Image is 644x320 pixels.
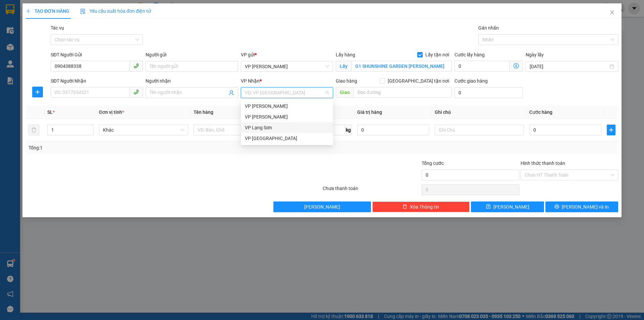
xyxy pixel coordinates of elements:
button: deleteXóa Thông tin [372,201,470,212]
span: Lấy tận nơi [423,51,452,58]
label: Hình thức thanh toán [521,161,565,166]
button: delete [29,125,39,135]
input: Lấy tận nơi [351,61,452,72]
span: kg [345,125,352,135]
span: delete [402,204,407,210]
span: save [486,204,491,210]
span: phone [133,89,139,95]
button: [PERSON_NAME] [273,201,371,212]
span: Lấy [336,61,351,72]
label: Cước giao hàng [454,78,488,84]
span: [PERSON_NAME] và In [562,203,609,211]
span: [GEOGRAPHIC_DATA] tận nơi [385,77,452,85]
span: Lấy hàng [336,52,355,57]
th: Ghi chú [432,106,527,119]
label: Gán nhãn [478,25,499,31]
span: Khác [103,125,184,135]
button: printer[PERSON_NAME] và In [545,201,618,212]
img: icon [80,9,86,14]
span: VP Nhận [241,78,260,84]
span: plus [26,9,31,13]
div: SĐT Người Gửi [51,51,143,58]
span: TẠO ĐƠN HÀNG [26,8,69,14]
button: Close [603,3,622,22]
div: VP Hà Nội [241,133,333,144]
span: Đơn vị tính [99,109,124,115]
span: Giao hàng [336,78,357,84]
input: Ngày lấy [530,63,608,70]
span: Giá trị hàng [357,109,382,115]
div: VP [PERSON_NAME] [245,113,329,121]
div: SĐT Người Nhận [51,77,143,85]
button: plus [32,87,43,97]
div: VP Lạng Sơn [241,122,333,133]
span: user-add [229,90,234,95]
span: Yêu cầu xuất hóa đơn điện tử [80,8,151,14]
span: plus [607,127,615,133]
div: Người gửi [146,51,238,58]
div: VP Minh Khai [241,111,333,122]
div: Người nhận [146,77,238,85]
div: VP Lạng Sơn [245,124,329,131]
span: [PERSON_NAME] [493,203,529,211]
div: Tổng: 1 [29,144,249,151]
div: VP Cao Bằng [241,101,333,111]
span: [PERSON_NAME] [304,203,340,211]
span: Tổng cước [422,161,444,166]
span: dollar-circle [514,63,519,68]
button: plus [607,125,615,135]
span: Xóa Thông tin [410,203,439,211]
label: Cước lấy hàng [454,52,485,57]
span: plus [33,89,43,95]
span: Giao [336,87,354,98]
span: Tên hàng [194,109,213,115]
div: Chưa thanh toán [322,185,421,196]
span: VP Minh Khai [245,61,329,72]
input: Dọc đường [354,87,452,98]
span: close [609,10,615,15]
div: VP [PERSON_NAME] [245,102,329,110]
div: VP [GEOGRAPHIC_DATA] [245,135,329,142]
button: save[PERSON_NAME] [471,201,544,212]
div: VP gửi [241,51,333,58]
span: Cước hàng [529,109,552,115]
span: SL [47,109,53,115]
span: phone [133,63,139,68]
label: Tác vụ [51,25,64,31]
input: Cước giao hàng [454,87,523,98]
input: VD: Bàn, Ghế [194,125,283,135]
label: Ngày lấy [526,52,544,57]
input: Cước lấy hàng [454,61,510,72]
span: printer [554,204,559,210]
input: 0 [357,125,429,135]
input: Ghi Chú [435,125,524,135]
